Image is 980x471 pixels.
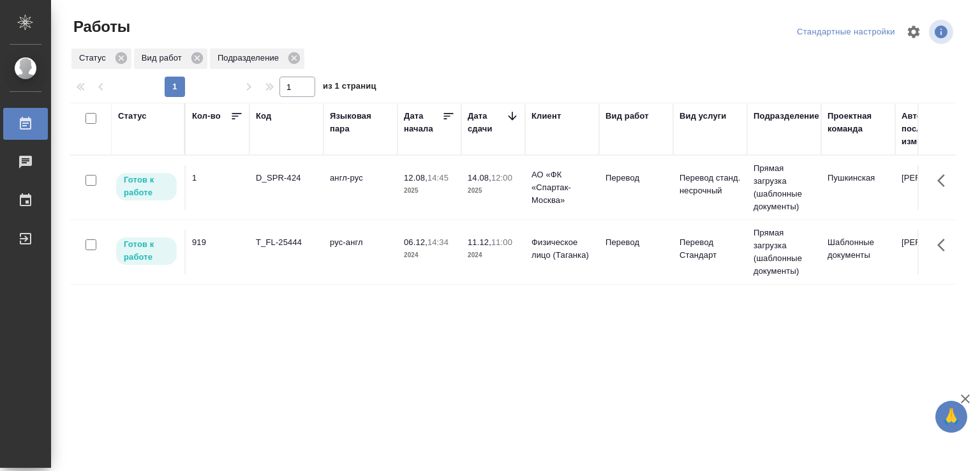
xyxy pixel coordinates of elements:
[404,237,427,247] p: 06.12,
[427,173,449,183] p: 14:45
[679,110,727,123] div: Вид услуги
[70,17,130,37] span: Работы
[124,238,169,264] p: Готов к работе
[821,165,895,210] td: Пушкинская
[186,165,249,210] td: 1
[186,230,249,274] td: 919
[605,110,649,123] div: Вид работ
[323,165,397,210] td: англ-рус
[929,20,956,44] span: Посмотреть информацию
[531,236,593,262] p: Физическое лицо (Таганка)
[468,173,491,183] p: 14.08,
[940,403,962,430] span: 🙏
[427,237,449,247] p: 14:34
[404,184,455,197] p: 2025
[192,110,221,123] div: Кол-во
[821,230,895,274] td: Шаблонные документы
[531,168,593,207] p: АО «ФК «Спартак-Москва»
[531,110,561,123] div: Клиент
[895,230,969,274] td: [PERSON_NAME]
[828,110,889,135] div: Проектная команда
[71,49,131,69] div: Статус
[256,236,317,249] div: T_FL-25444
[115,172,178,202] div: Исполнитель может приступить к работе
[747,156,821,220] td: Прямая загрузка (шаблонные документы)
[256,172,317,184] div: D_SPR-424
[118,110,147,123] div: Статус
[330,110,391,135] div: Языковая пара
[142,52,186,64] p: Вид работ
[930,230,960,260] button: Здесь прячутся важные кнопки
[605,236,667,249] p: Перевод
[404,249,455,262] p: 2024
[468,110,506,135] div: Дата сдачи
[115,236,178,266] div: Исполнитель может приступить к работе
[747,220,821,284] td: Прямая загрузка (шаблонные документы)
[794,22,898,42] div: split button
[323,78,376,97] span: из 1 страниц
[679,172,741,197] p: Перевод станд. несрочный
[468,237,491,247] p: 11.12,
[404,173,427,183] p: 12.08,
[256,110,271,123] div: Код
[218,52,283,64] p: Подразделение
[895,165,969,210] td: [PERSON_NAME]
[679,236,741,262] p: Перевод Стандарт
[935,401,967,433] button: 🙏
[754,110,819,123] div: Подразделение
[491,173,512,183] p: 12:00
[79,52,110,64] p: Статус
[210,49,304,69] div: Подразделение
[124,174,169,199] p: Готов к работе
[898,17,929,47] span: Настроить таблицу
[134,49,207,69] div: Вид работ
[404,110,442,135] div: Дата начала
[468,249,519,262] p: 2024
[605,172,667,184] p: Перевод
[468,184,519,197] p: 2025
[491,237,512,247] p: 11:00
[902,110,963,148] div: Автор последнего изменения
[930,165,960,196] button: Здесь прячутся важные кнопки
[323,230,397,274] td: рус-англ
